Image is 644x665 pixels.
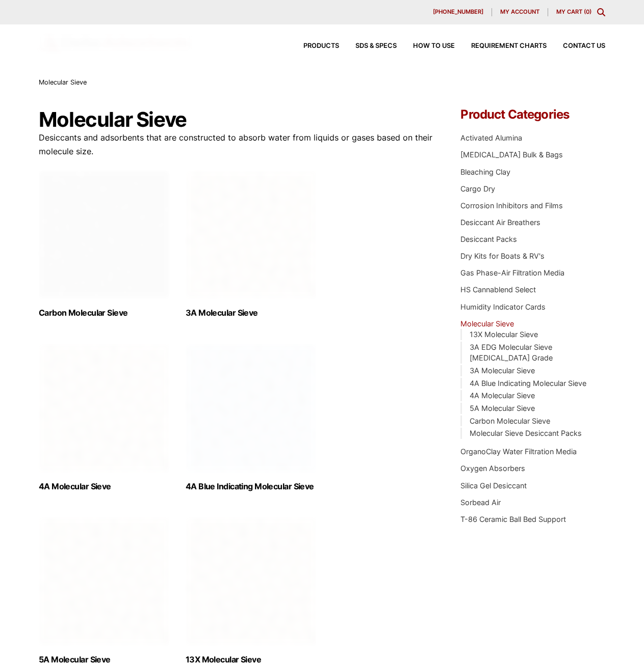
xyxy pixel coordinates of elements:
a: Silica Gel Desiccant [460,481,527,490]
a: [PHONE_NUMBER] [425,8,492,16]
a: Desiccant Packs [460,235,517,243]
span: Contact Us [563,43,605,49]
a: 5A Molecular Sieve [470,404,535,412]
a: HS Cannablend Select [460,285,536,294]
span: 0 [586,8,589,15]
span: Requirement Charts [471,43,547,49]
a: 13X Molecular Sieve [470,330,538,339]
a: Carbon Molecular Sieve [470,417,550,425]
img: 4A Blue Indicating Molecular Sieve [186,344,316,472]
span: [PHONE_NUMBER] [433,9,483,15]
a: Visit product category 4A Blue Indicating Molecular Sieve [186,344,316,491]
a: Humidity Indicator Cards [460,302,546,311]
a: 3A EDG Molecular Sieve [MEDICAL_DATA] Grade [470,343,553,363]
span: Molecular Sieve [39,78,87,86]
span: Products [303,43,339,49]
img: Carbon Molecular Sieve [39,171,169,298]
h2: 4A Molecular Sieve [39,482,169,491]
a: [MEDICAL_DATA] Bulk & Bags [460,150,563,159]
img: 5A Molecular Sieve [39,517,169,645]
a: Desiccant Air Breathers [460,218,540,227]
a: Bleaching Clay [460,168,510,176]
a: My account [492,8,548,16]
a: Molecular Sieve Desiccant Packs [470,429,582,437]
a: How to Use [397,43,455,49]
a: 3A Molecular Sieve [470,366,535,375]
a: My Cart (0) [556,8,591,15]
a: Visit product category 5A Molecular Sieve [39,517,169,664]
a: Oxygen Absorbers [460,464,525,473]
img: 4A Molecular Sieve [39,344,169,472]
a: 4A Molecular Sieve [470,391,535,400]
span: My account [500,9,539,15]
a: Sorbead Air [460,498,501,507]
a: OrganoClay Water Filtration Media [460,447,577,456]
a: 4A Blue Indicating Molecular Sieve [470,379,586,387]
span: SDS & SPECS [355,43,397,49]
img: Delta Adsorbents [39,33,192,52]
a: Corrosion Inhibitors and Films [460,201,563,210]
span: How to Use [413,43,455,49]
h2: 5A Molecular Sieve [39,655,169,664]
a: SDS & SPECS [339,43,397,49]
h2: 3A Molecular Sieve [186,308,316,318]
p: Desiccants and adsorbents that are constructed to absorb water from liquids or gases based on the... [39,131,433,158]
a: Visit product category 4A Molecular Sieve [39,344,169,491]
a: Cargo Dry [460,184,495,193]
h2: 4A Blue Indicating Molecular Sieve [186,482,316,491]
a: Dry Kits for Boats & RV's [460,252,545,260]
h2: 13X Molecular Sieve [186,655,316,664]
a: Visit product category 3A Molecular Sieve [186,171,316,318]
a: T-86 Ceramic Ball Bed Support [460,515,566,523]
a: Products [287,43,339,49]
a: Visit product category Carbon Molecular Sieve [39,171,169,318]
a: Activated Alumina [460,133,522,142]
div: Toggle Modal Content [597,8,605,16]
img: 3A Molecular Sieve [186,171,316,298]
h1: Molecular Sieve [39,108,433,131]
a: Contact Us [547,43,605,49]
a: Gas Phase-Air Filtration Media [460,268,564,277]
a: Visit product category 13X Molecular Sieve [186,517,316,664]
img: 13X Molecular Sieve [186,517,316,645]
h4: Product Categories [460,108,605,121]
h2: Carbon Molecular Sieve [39,308,169,318]
a: Requirement Charts [455,43,547,49]
a: Molecular Sieve [460,319,514,328]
